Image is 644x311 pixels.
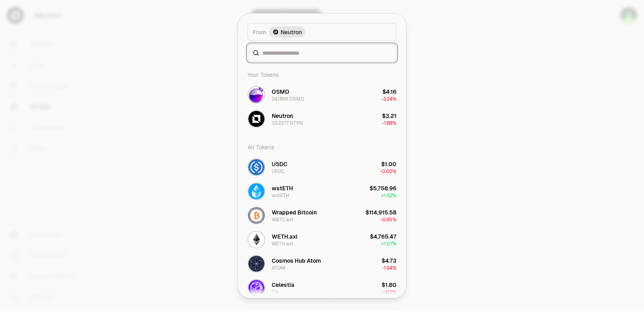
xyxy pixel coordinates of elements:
span: -0.00% [380,168,396,174]
button: USDC LogoUSDCUSDC$1.00-0.00% [243,155,401,179]
button: NTRN LogoNeutron33.2277 NTRN$3.21-1.88% [243,107,401,131]
div: All Tokens [243,139,401,155]
button: ATOM LogoCosmos Hub AtomATOM$4.73-1.64% [243,251,401,276]
img: USDC Logo [248,159,264,175]
div: WETH.axl [272,232,297,240]
div: Wrapped Bitcoin [272,208,317,216]
div: 33.2277 NTRN [272,119,303,126]
span: -3.24% [381,95,396,102]
div: Neutron [272,111,293,119]
span: + 1.62% [381,192,396,198]
div: $4.16 [382,87,396,95]
img: TIA Logo [248,280,264,296]
button: OSMO LogoOSMO24.1866 OSMO$4.16-3.24% [243,82,401,107]
div: USDC [272,168,285,174]
div: WETH.axl [272,240,293,247]
button: TIA LogoCelestiaTIA$1.80-4.19% [243,276,401,300]
div: Celestia [272,280,294,288]
div: $1.00 [381,160,396,168]
div: wstETH [272,192,289,198]
img: ATOM Logo [248,255,264,272]
div: $5,758.96 [369,184,396,192]
img: NTRN Logo [248,111,264,127]
span: -1.88% [382,119,396,126]
button: WBTC.axl LogoWrapped BitcoinWBTC.axl$114,915.58-0.65% [243,203,401,227]
div: $4.73 [382,256,396,264]
div: 24.1866 OSMO [272,95,304,102]
div: $3.21 [382,111,396,119]
button: FromNeutron LogoNeutron [248,23,396,41]
div: TIA [272,288,279,295]
div: $1.80 [382,280,396,288]
div: WBTC.axl [272,216,293,222]
img: wstETH Logo [248,183,264,199]
span: + 1.07% [381,240,396,247]
div: Your Tokens [243,66,401,82]
img: Neutron Logo [272,29,279,35]
div: Cosmos Hub Atom [272,256,321,264]
span: From [253,28,266,36]
div: ATOM [272,264,285,271]
span: -4.19% [382,288,396,295]
div: $4,765.47 [370,232,396,240]
span: Neutron [281,28,302,36]
button: wstETH LogowstETHwstETH$5,758.96+1.62% [243,179,401,203]
button: WETH.axl LogoWETH.axlWETH.axl$4,765.47+1.07% [243,227,401,251]
span: -1.64% [382,264,396,271]
img: OSMO Logo [248,87,264,103]
span: -0.65% [380,216,396,222]
div: USDC [272,160,287,168]
img: WBTC.axl Logo [248,207,264,223]
div: OSMO [272,87,289,95]
div: $114,915.58 [365,208,396,216]
img: WETH.axl Logo [248,231,264,247]
div: wstETH [272,184,293,192]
